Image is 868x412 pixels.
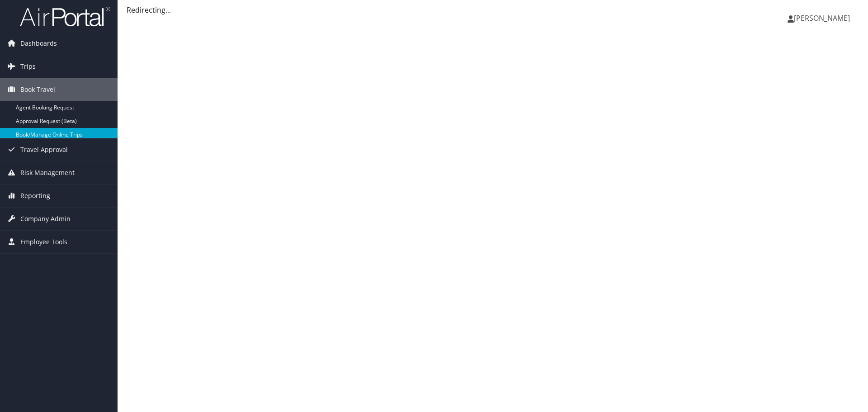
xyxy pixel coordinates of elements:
[20,138,68,161] span: Travel Approval
[788,5,859,32] a: [PERSON_NAME]
[20,231,67,253] span: Employee Tools
[20,78,55,101] span: Book Travel
[20,161,75,184] span: Risk Management
[20,185,50,207] span: Reporting
[20,55,36,78] span: Trips
[127,5,859,15] div: Redirecting...
[20,6,110,27] img: airportal-logo.png
[20,32,57,55] span: Dashboards
[794,13,850,23] span: [PERSON_NAME]
[20,208,71,230] span: Company Admin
